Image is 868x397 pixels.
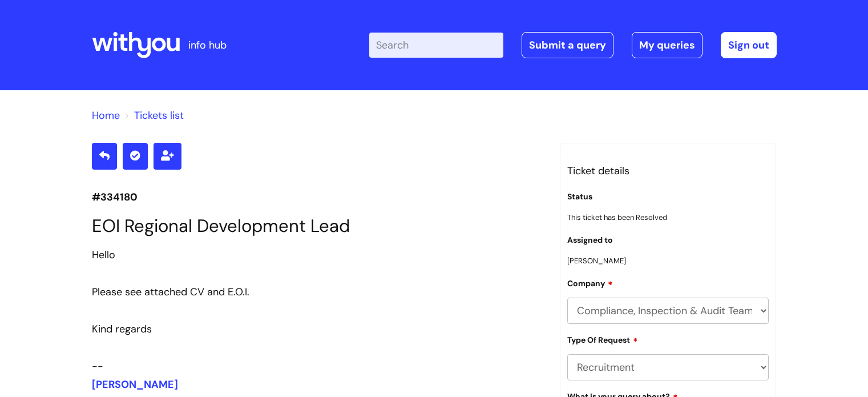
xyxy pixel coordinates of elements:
span: [PERSON_NAME] [92,378,178,391]
label: Company [567,277,613,288]
h3: Ticket details [567,162,769,180]
a: Submit a query [522,32,613,58]
div: Please see attached CV and E.O.I. [92,283,543,301]
p: #334180 [92,188,543,206]
label: Assigned to [567,235,613,245]
li: Tickets list [123,106,184,125]
p: info hub [188,36,227,54]
div: | - [369,32,777,58]
p: [PERSON_NAME] [567,254,769,267]
a: My queries [632,32,703,58]
a: Sign out [721,32,777,58]
p: This ticket has been Resolved [567,211,769,224]
li: Solution home [92,106,120,125]
div: Kind regards [92,320,543,338]
a: Home [92,109,120,122]
div: Hello [92,246,543,264]
label: Status [567,192,592,202]
input: Search [369,33,503,58]
span: -- [92,359,103,373]
h1: EOI Regional Development Lead [92,215,543,236]
label: Type Of Request [567,334,638,345]
a: Tickets list [134,109,184,122]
